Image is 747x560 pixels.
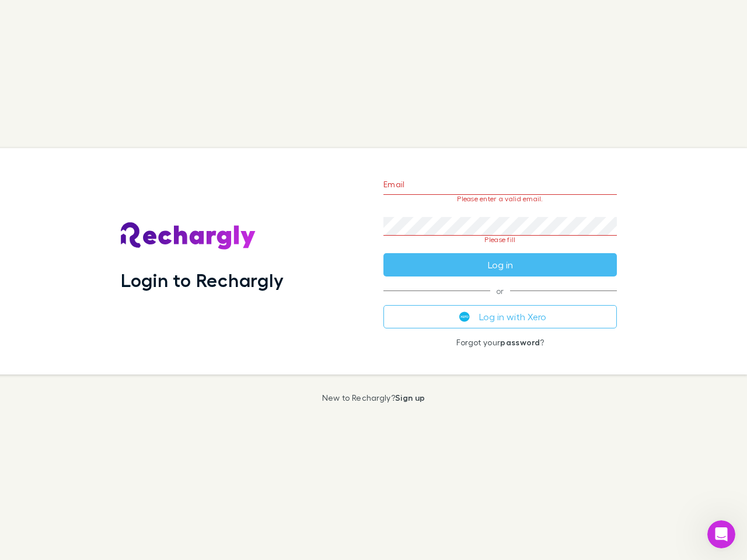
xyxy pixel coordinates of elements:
[383,338,617,347] p: Forgot your ?
[383,305,617,328] button: Log in with Xero
[395,393,425,402] a: Sign up
[500,337,540,347] a: password
[383,195,617,203] p: Please enter a valid email.
[459,311,470,322] img: Xero's logo
[383,290,617,291] span: or
[322,393,425,402] p: New to Rechargly?
[121,269,284,291] h1: Login to Rechargly
[383,253,617,276] button: Log in
[121,222,256,250] img: Rechargly's Logo
[383,236,617,244] p: Please fill
[707,520,735,548] iframe: Intercom live chat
